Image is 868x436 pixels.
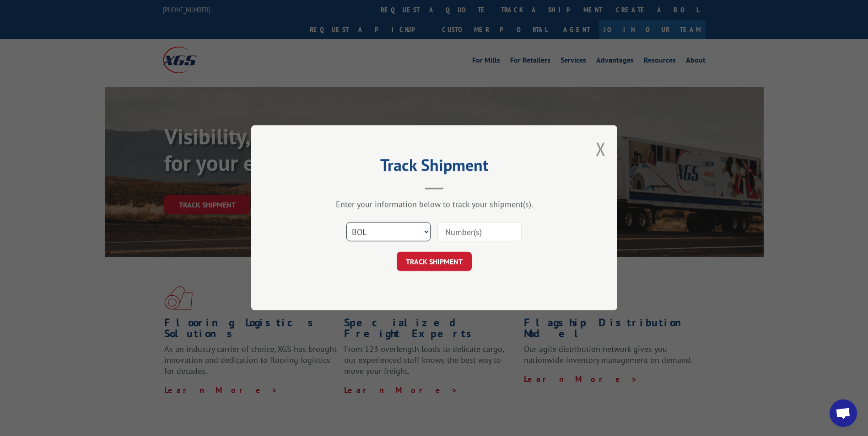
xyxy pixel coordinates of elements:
div: Open chat [830,399,857,427]
button: Close modal [596,137,606,161]
input: Number(s) [437,223,522,242]
div: Enter your information below to track your shipment(s). [297,199,571,210]
button: TRACK SHIPMENT [397,252,472,271]
h2: Track Shipment [297,159,571,176]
